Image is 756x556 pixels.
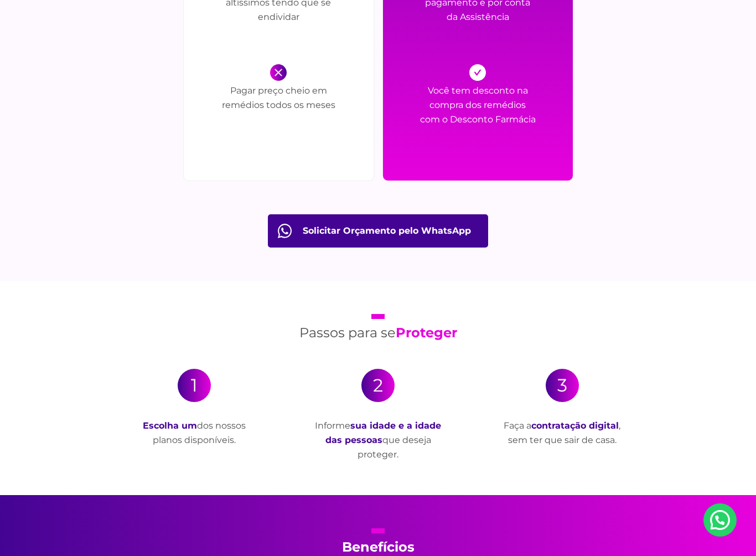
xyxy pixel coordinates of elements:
[278,224,292,238] img: fale com consultor
[325,420,442,445] strong: sua idade e a idade das pessoas
[268,214,488,248] a: Orçamento pelo WhatsApp
[420,84,536,145] p: Você tem desconto na compra dos remédios com o Desconto Farmácia
[396,325,457,341] strong: Proteger
[703,503,737,537] a: Nosso Whatsapp
[546,369,579,402] div: 3
[270,64,287,81] img: icon-x
[129,419,259,447] p: dos nossos planos disponíveis.
[469,64,486,81] img: icon-v
[342,528,415,555] h2: Benefícios
[212,84,345,145] p: Pagar preço cheio em remédios todos os meses
[497,419,627,447] p: Faça a , sem ter que sair de casa.
[178,369,211,402] div: 1
[313,419,443,462] p: Informe que deseja proteger.
[361,369,395,402] div: 2
[143,420,197,431] strong: Escolha um
[531,420,619,431] strong: contratação digital
[295,314,461,341] h2: Passos para se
